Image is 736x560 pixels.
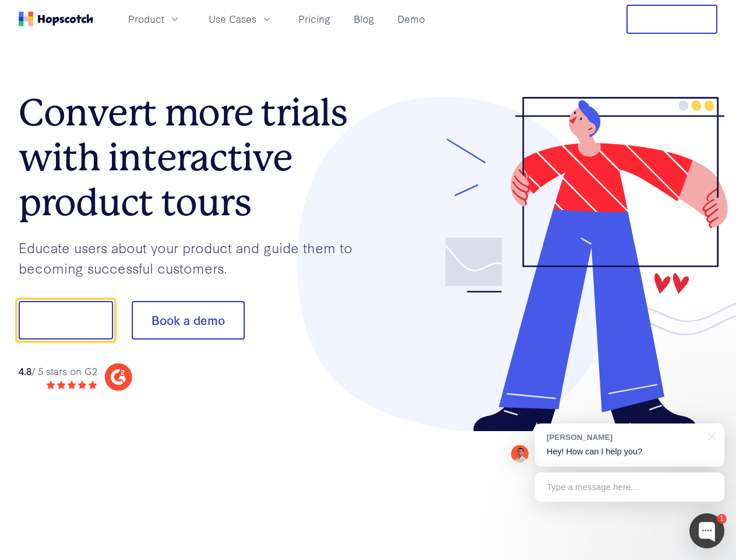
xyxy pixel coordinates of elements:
img: Mark Spera [511,445,529,463]
button: Use Cases [202,9,280,29]
a: Pricing [294,9,335,29]
div: [PERSON_NAME] [547,432,701,443]
span: Product [128,12,164,26]
div: 1 [717,514,727,524]
h1: Convert more trials with interactive product tours [19,90,368,225]
button: Product [121,9,188,29]
div: / 5 stars on G2 [19,364,97,379]
button: Free Trial [626,5,717,34]
button: Show me! [19,301,113,339]
a: Home [19,12,93,26]
div: Type a message here... [535,473,724,502]
strong: 4.8 [19,364,31,377]
button: Book a demo [132,301,245,339]
p: Educate users about your product and guide them to becoming successful customers. [19,237,368,278]
a: Blog [349,9,379,29]
span: Use Cases [209,12,256,26]
a: Demo [393,9,429,29]
p: Hey! How can I help you? [547,446,713,458]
